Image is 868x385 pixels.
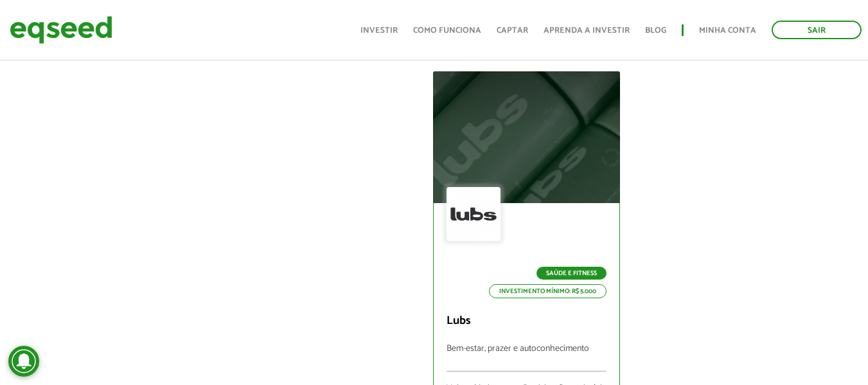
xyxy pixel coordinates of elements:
a: Minha conta [699,26,756,35]
a: Como funciona [413,26,481,35]
a: Blog [645,26,666,35]
a: Aprenda a investir [544,26,630,35]
p: Lubs [447,314,607,328]
p: Bem-estar, prazer e autoconhecimento [447,344,607,372]
p: Saúde e Fitness [536,267,607,280]
p: Investimento mínimo: R$ 5.000 [489,284,607,298]
a: Captar [497,26,528,35]
img: EqSeed [10,13,112,47]
a: Sair [772,21,862,39]
a: Investir [360,26,398,35]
